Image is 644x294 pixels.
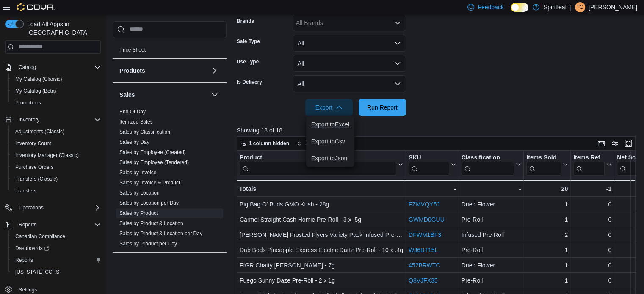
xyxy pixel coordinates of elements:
span: Sales by Day [119,139,149,146]
span: Sort fields [305,140,328,147]
div: 1 [526,275,568,286]
span: Dashboards [15,245,49,252]
button: Export toJson [306,150,354,167]
div: 20 [526,184,568,194]
span: Export to Csv [311,138,349,145]
a: GWMD0GUU [409,216,445,223]
div: Items Sold [526,154,561,175]
a: Sales by Product & Location [119,220,183,226]
div: Items Ref [573,154,605,175]
span: Reports [15,257,33,264]
div: 1 [526,260,568,270]
span: Transfers [15,187,36,194]
span: Feedback [478,3,503,11]
a: Inventory Manager (Classic) [12,150,82,160]
span: Sales by Invoice & Product [119,179,180,186]
button: Classification [462,154,521,175]
span: Promotions [15,99,41,106]
span: Operations [15,203,101,213]
img: Cova [17,3,55,11]
button: Export toExcel [306,116,354,133]
a: Sales by Product [119,210,158,216]
div: - [409,184,456,194]
span: Operations [19,204,44,211]
span: Dashboards [12,243,101,253]
div: Dried Flower [462,260,521,270]
button: Enter fullscreen [623,138,633,148]
span: TG [577,2,584,12]
span: Sales by Location [119,190,160,196]
a: Sales by Location per Day [119,200,179,206]
div: Product [240,154,396,175]
input: Dark Mode [511,3,528,12]
button: Items Ref [573,154,611,175]
span: Inventory [19,116,39,123]
a: Purchase Orders [12,162,57,172]
button: Pricing [210,28,220,38]
button: Adjustments (Classic) [8,126,104,137]
div: 0 [573,230,611,240]
button: My Catalog (Classic) [8,73,104,85]
span: Export [310,99,348,116]
a: Q8VJFX35 [409,277,437,284]
span: Adjustments (Classic) [12,126,101,137]
button: Items Sold [526,154,568,175]
button: All [293,75,406,92]
span: Purchase Orders [15,164,54,170]
a: Sales by Employee (Tendered) [119,159,189,165]
h3: Sales [119,91,135,99]
span: Promotions [12,98,101,108]
span: Sales by Classification [119,129,170,135]
span: Catalog [15,62,101,72]
p: Showing 18 of 18 [237,126,640,135]
a: Reports [12,255,36,265]
span: Sales by Product per Day [119,240,177,247]
div: Totals [239,184,403,194]
p: Spiritleaf [544,2,567,12]
button: Products [119,66,208,75]
button: Inventory Manager (Classic) [8,149,104,161]
button: Open list of options [394,19,401,26]
div: Infused Pre-Roll [462,230,521,240]
span: Adjustments (Classic) [15,128,64,135]
a: DFWM1BF3 [409,231,441,238]
span: Reports [12,255,101,265]
span: Sales by Invoice [119,169,156,176]
button: Sales [210,90,220,100]
span: End Of Day [119,108,146,115]
button: Promotions [8,97,104,109]
div: Torie G [575,2,585,12]
button: Sort fields [293,138,331,148]
button: Inventory Count [8,137,104,149]
button: All [293,35,406,52]
button: Operations [2,202,104,214]
div: - [462,184,521,194]
span: Reports [19,221,36,228]
button: Inventory [2,114,104,126]
button: Reports [15,220,40,230]
span: Transfers (Classic) [15,176,58,182]
div: FIGR Chatty [PERSON_NAME] - 7g [240,260,403,270]
span: Inventory Manager (Classic) [15,152,79,159]
p: [PERSON_NAME] [589,2,637,12]
span: Canadian Compliance [15,233,65,240]
span: Itemized Sales [119,118,153,125]
label: Sale Type [237,38,260,45]
span: Sales by Employee (Created) [119,149,186,156]
span: Inventory Manager (Classic) [12,150,101,160]
button: Run Report [359,99,406,116]
button: All [293,55,406,72]
button: Operations [15,203,47,213]
button: Sales [119,91,208,99]
span: Sales by Product & Location [119,220,183,227]
div: Pre-Roll [462,214,521,225]
span: Transfers (Classic) [12,174,101,184]
span: Inventory Count [12,138,101,148]
div: Fuego Sunny Daze Pre-Roll - 2 x 1g [240,275,403,286]
a: Canadian Compliance [12,231,69,242]
div: Dried Flower [462,199,521,209]
a: My Catalog (Beta) [12,86,60,96]
div: 0 [573,275,611,286]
